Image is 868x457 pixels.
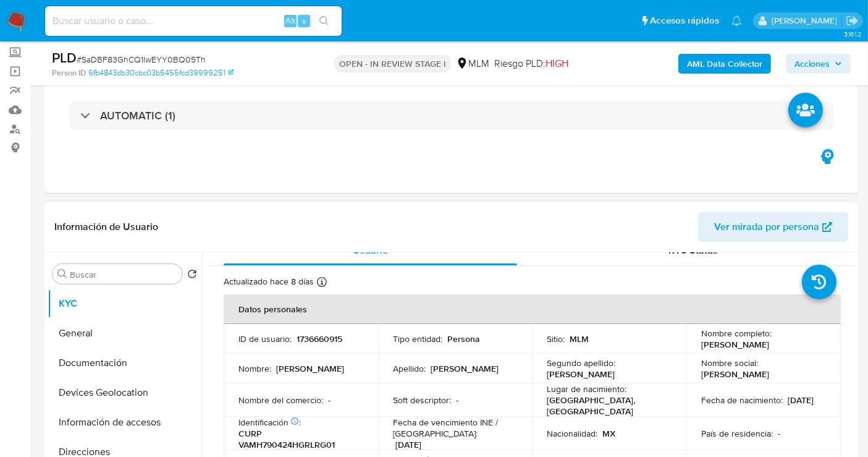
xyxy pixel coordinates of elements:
[701,357,758,369] p: Nombre social :
[302,15,306,27] span: s
[547,383,627,395] p: Lugar de nacimiento :
[701,369,769,380] p: [PERSON_NAME]
[52,48,77,67] b: PLD
[77,53,206,66] span: # SaDBF83GhCQ1IwEYY0BQ05Th
[54,221,158,233] h1: Información de Usuario
[846,14,859,27] a: Salir
[311,12,337,30] button: search-icon
[48,408,202,437] button: Información de accesos
[701,339,769,350] p: [PERSON_NAME]
[393,363,426,374] p: Apellido :
[238,363,271,374] p: Nombre :
[547,333,565,344] p: Sitio :
[772,15,841,27] p: nancy.sanchezgarcia@mercadolibre.com.mx
[701,328,772,339] p: Nombre completo :
[45,13,342,29] input: Buscar usuario o caso...
[701,428,773,439] p: País de residencia :
[48,378,202,408] button: Devices Geolocation
[238,417,301,428] p: Identificación :
[334,55,451,72] p: OPEN - IN REVIEW STAGE I
[456,57,489,70] div: MLM
[328,395,331,406] p: -
[57,269,67,279] button: Buscar
[88,67,234,79] a: 6fb4843db30cbc03b5455fcd39999251
[395,439,421,450] p: [DATE]
[393,417,518,439] p: Fecha de vencimiento INE / [GEOGRAPHIC_DATA] :
[52,67,86,79] b: Person ID
[447,333,480,344] p: Persona
[731,15,742,26] a: Notificaciones
[786,54,851,74] button: Acciones
[714,212,819,242] span: Ver mirada por persona
[844,29,862,39] span: 3.161.2
[547,369,615,380] p: [PERSON_NAME]
[547,428,598,439] p: Nacionalidad :
[547,357,616,369] p: Segundo apellido :
[187,269,197,283] button: Volver al orden por defecto
[238,333,292,344] p: ID de usuario :
[570,333,589,344] p: MLM
[794,54,830,74] span: Acciones
[297,333,342,344] p: 1736660915
[431,363,499,374] p: [PERSON_NAME]
[276,363,344,374] p: [PERSON_NAME]
[650,14,719,27] span: Accesos rápidos
[678,54,771,74] button: AML Data Collector
[687,54,762,74] b: AML Data Collector
[224,294,841,324] th: Datos personales
[100,109,175,122] h3: AUTOMATIC (1)
[48,289,202,318] button: KYC
[701,395,783,406] p: Fecha de nacimiento :
[224,276,314,288] p: Actualizado hace 8 días
[547,395,667,417] p: [GEOGRAPHIC_DATA], [GEOGRAPHIC_DATA]
[788,395,814,406] p: [DATE]
[456,395,458,406] p: -
[546,56,568,70] span: HIGH
[603,428,616,439] p: MX
[69,101,833,130] div: AUTOMATIC (1)
[393,395,451,406] p: Soft descriptor :
[70,269,177,280] input: Buscar
[238,428,358,450] p: CURP VAMH790424HGRLRG01
[393,333,442,344] p: Tipo entidad :
[494,57,568,70] span: Riesgo PLD:
[48,348,202,378] button: Documentación
[238,395,323,406] p: Nombre del comercio :
[48,318,202,348] button: General
[778,428,780,439] p: -
[285,15,295,27] span: Alt
[698,212,848,242] button: Ver mirada por persona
